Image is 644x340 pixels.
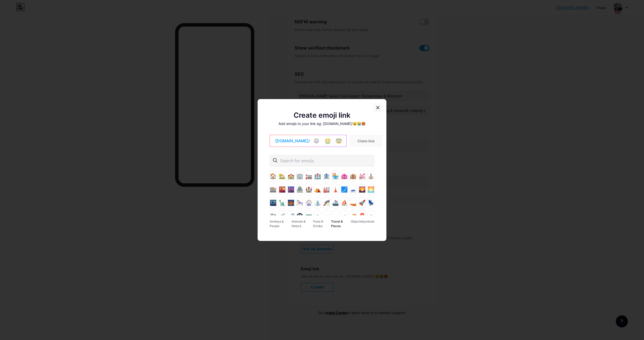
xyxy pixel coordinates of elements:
div: 🚄 [278,210,285,222]
div: 🎠 [296,197,303,208]
div: 🚌 [314,210,321,222]
div: ⛵ [341,197,348,208]
div: 🚅 [288,210,294,222]
div: 🏬 [270,184,276,195]
div: ⛺ [314,184,321,195]
div: 🚓 [368,210,374,222]
div: Food & Drinks [313,219,331,229]
div: 😫 [312,136,321,145]
div: 🚕 [341,210,348,222]
div: 🚢 [332,197,339,208]
div: 🌅 [368,184,374,195]
div: 🚗 [332,210,339,222]
div: 🗼 [332,184,339,195]
div: Objects [351,219,362,229]
div: Travel & Places [331,219,351,229]
div: 🌆 [288,184,294,195]
div: 🚃 [305,210,312,222]
div: 🌄 [358,184,365,195]
div: 🏨 [350,171,356,182]
div: 🤮 [323,136,332,145]
div: 🏫 [288,171,294,182]
div: 🎡 [305,197,312,208]
input: Search for emojis [280,158,344,164]
div: Smileys & People [270,219,292,229]
div: 🌃 [270,197,276,208]
div: 🌉 [288,197,294,208]
div: 🏦 [323,171,330,182]
div: 🏢 [296,171,303,182]
div: 🗾 [341,184,348,195]
div: ⛲ [314,197,321,208]
div: Create emoji link [270,112,374,119]
div: 🎢 [323,197,330,208]
div: 🗻 [350,184,356,195]
div: 🚇 [296,210,303,222]
div: 🏯 [296,184,303,195]
div: 🗽 [278,197,285,208]
div: 🏭 [323,184,330,195]
div: 🚚 [350,210,356,222]
div: 🚀 [358,197,365,208]
div: Animals & Nature [292,219,313,229]
div: 🏥 [314,171,321,182]
div: 🏰 [305,184,312,195]
div: 🏣 [305,171,312,182]
div: 🚙 [323,210,330,222]
div: 🚉 [270,210,276,222]
div: 🏠 [270,171,276,182]
div: 🏩 [341,171,348,182]
div: Add emojis to your link eg: [DOMAIN_NAME]/😄😭🥵 [270,121,374,127]
div: Claim link [350,135,382,147]
div: 🥸 [334,136,343,145]
div: ⛪ [368,171,374,182]
div: 🚨 [358,210,365,222]
div: 🏡 [278,171,285,182]
div: 💺 [368,197,374,208]
div: Symbols [362,219,374,229]
div: 💒 [358,171,365,182]
div: 🌇 [278,184,285,195]
div: 🏪 [332,171,339,182]
div: 🚤 [350,197,356,208]
div: [DOMAIN_NAME]/ [271,138,310,144]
